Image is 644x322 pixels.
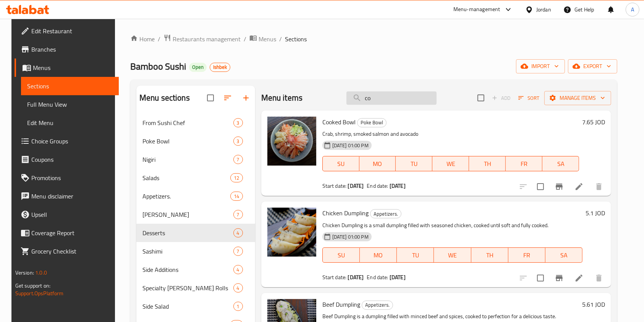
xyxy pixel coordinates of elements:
span: TU [400,250,431,261]
span: Upsell [31,210,113,219]
img: Chicken Dumpling [267,208,316,257]
div: items [233,155,243,164]
span: Promotions [31,173,113,182]
button: Branch-specific-item [550,177,568,196]
a: Promotions [15,169,119,187]
div: [PERSON_NAME]7 [136,205,255,224]
span: Poke Bowl [358,118,386,127]
a: Edit menu item [574,273,584,283]
span: Ishbek [210,64,230,70]
span: Select to update [532,270,549,286]
a: Upsell [15,205,119,224]
div: Appetizers. [370,209,401,218]
span: From Sushi Chef [142,118,233,127]
span: 7 [234,211,243,218]
span: Sections [27,81,113,91]
a: Menus [15,59,119,77]
span: SA [545,158,576,169]
button: import [516,59,565,73]
span: Full Menu View [27,100,113,109]
span: SU [326,158,356,169]
button: SA [542,156,579,171]
b: [DATE] [390,272,406,282]
p: Beef Dumpling is a dumpling filled with minced beef and spices, cooked to perfection for a delici... [322,312,579,321]
div: Specialty [PERSON_NAME] Rolls4 [136,279,255,297]
div: Hoso Maki [142,210,233,219]
button: Sort [516,92,541,104]
span: Select section [473,90,489,106]
span: Start date: [322,272,347,282]
a: Coverage Report [15,224,119,242]
div: Nigiri7 [136,150,255,169]
span: SA [549,250,579,261]
span: Chicken Dumpling [322,207,369,219]
span: Specialty [PERSON_NAME] Rolls [142,283,233,293]
a: Branches [15,40,119,59]
div: Salads [142,173,231,182]
span: export [574,62,611,71]
h6: 5.1 JOD [586,208,605,218]
h6: 7.65 JOD [582,117,605,127]
div: Specialty Maki Rolls [142,283,233,293]
a: Sections [21,77,119,95]
span: 3 [234,138,243,145]
a: Full Menu View [21,95,119,114]
span: Sections [285,34,307,44]
span: [DATE] 01:00 PM [329,233,372,241]
span: Restaurants management [173,34,241,44]
span: 12 [231,174,242,182]
span: Start date: [322,181,347,191]
span: FR [509,158,539,169]
a: Edit menu item [574,182,584,191]
h6: 5.61 JOD [582,299,605,310]
a: Edit Menu [21,114,119,132]
button: SU [322,247,360,263]
div: Appetizers.14 [136,187,255,205]
span: SU [326,250,357,261]
span: Edit Menu [27,118,113,127]
div: items [233,137,243,146]
div: Open [189,63,207,72]
button: MO [360,247,397,263]
li: / [244,34,246,44]
button: SA [545,247,583,263]
div: Side Salad1 [136,297,255,315]
button: WE [434,247,471,263]
div: Nigiri [142,155,233,164]
span: Version: [15,268,34,278]
span: 14 [231,193,242,200]
div: Sashimi7 [136,242,255,260]
span: Appetizers. [362,301,393,309]
span: MO [363,250,394,261]
div: Side Salad [142,302,233,311]
span: End date: [367,272,388,282]
span: 1.0.0 [35,268,47,278]
div: Salads12 [136,169,255,187]
span: Manage items [550,93,605,103]
a: Choice Groups [15,132,119,150]
div: Side Additions [142,265,233,274]
a: Edit Restaurant [15,22,119,40]
span: MO [362,158,393,169]
a: Restaurants management [163,34,241,44]
span: Bamboo Sushi [130,58,186,75]
div: Menu-management [453,5,500,14]
button: TU [396,156,432,171]
span: Sashimi [142,247,233,256]
div: items [230,173,243,182]
span: Menu disclaimer [31,192,113,201]
b: [DATE] [390,181,406,191]
span: TH [474,250,505,261]
span: Select to update [532,179,549,195]
span: Poke Bowl [142,137,233,146]
li: / [158,34,160,44]
a: Support.OpsPlatform [15,288,64,298]
span: [DATE] 01:00 PM [329,142,372,149]
span: 3 [234,119,243,127]
button: MO [359,156,396,171]
span: [PERSON_NAME] [142,210,233,219]
div: items [233,118,243,127]
a: Menu disclaimer [15,187,119,205]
